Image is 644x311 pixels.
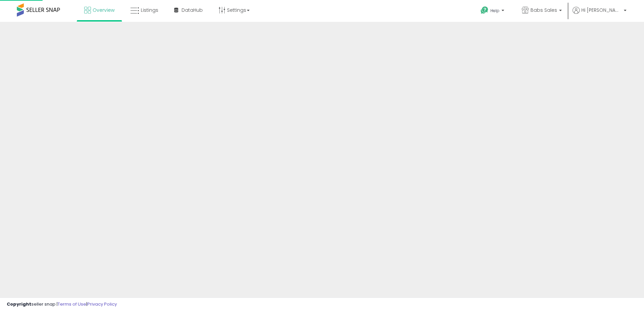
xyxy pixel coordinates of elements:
[480,6,489,14] i: Get Help
[93,7,115,13] span: Overview
[490,8,500,13] span: Help
[7,301,31,307] strong: Copyright
[58,301,86,307] a: Terms of Use
[475,1,511,22] a: Help
[530,7,557,13] span: Babs Sales
[87,301,117,307] a: Privacy Policy
[141,7,158,13] span: Listings
[581,7,622,13] span: Hi [PERSON_NAME]
[182,7,203,13] span: DataHub
[573,7,626,22] a: Hi [PERSON_NAME]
